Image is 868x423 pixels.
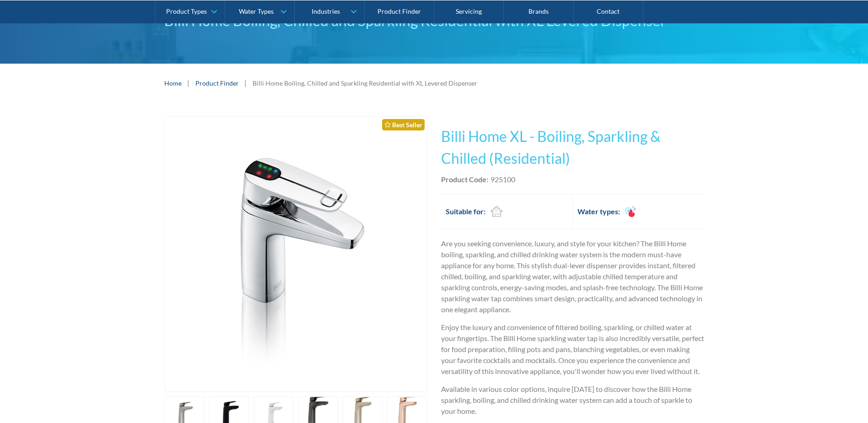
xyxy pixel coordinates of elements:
[441,322,704,377] p: Enjoy the luxury and convenience of filtered boiling, sparkling, or chilled water at your fingert...
[253,78,477,88] div: Billi Home Boiling, Chilled and Sparkling Residential with XL Levered Dispenser
[166,7,207,15] div: Product Types
[243,77,248,88] div: |
[164,78,182,88] a: Home
[186,77,191,88] div: |
[441,125,704,169] h1: Billi Home XL - Boiling, Sparkling & Chilled (Residential)
[312,7,340,15] div: Industries
[491,174,515,185] div: 925100
[195,78,239,88] a: Product Finder
[441,175,488,184] strong: Product Code:
[441,384,704,417] p: Available in various color options, inquire [DATE] to discover how the Billi Home sparkling, boil...
[382,119,425,130] div: Best Seller
[239,7,274,15] div: Water Types
[164,116,427,392] a: open lightbox
[441,238,704,315] p: Are you seeking convenience, luxury, and style for your kitchen? The Billi Home boiling, sparklin...
[446,206,485,217] h2: Suitable for:
[577,206,620,217] h2: Water types:
[205,117,387,391] img: Billi Home Boiling, Chilled and Sparkling Residential with XL Levered Dispenser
